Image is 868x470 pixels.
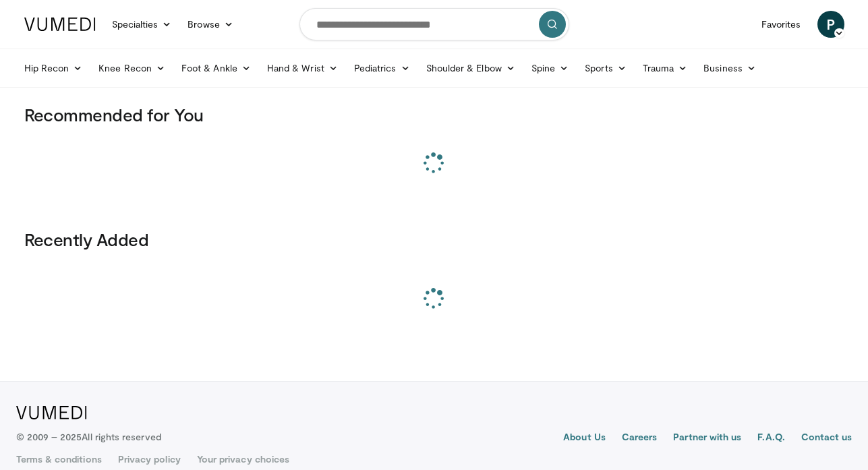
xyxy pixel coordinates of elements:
[757,430,784,446] a: F.A.Q.
[801,430,852,446] a: Contact us
[259,55,346,82] a: Hand & Wrist
[24,18,96,31] img: VuMedi Logo
[673,430,741,446] a: Partner with us
[577,55,635,82] a: Sports
[622,430,658,446] a: Careers
[82,431,161,442] span: All rights reserved
[418,55,523,82] a: Shoulder & Elbow
[16,406,87,419] img: VuMedi Logo
[118,452,181,466] a: Privacy policy
[24,104,844,125] h3: Recommended for You
[695,55,764,82] a: Business
[173,55,259,82] a: Foot & Ankle
[90,55,173,82] a: Knee Recon
[16,430,161,444] p: © 2009 – 2025
[16,55,91,82] a: Hip Recon
[299,8,569,40] input: Search topics, interventions
[16,452,102,466] a: Terms & conditions
[24,229,844,250] h3: Recently Added
[753,11,809,38] a: Favorites
[346,55,418,82] a: Pediatrics
[104,11,180,38] a: Specialties
[179,11,241,38] a: Browse
[817,11,844,38] a: P
[635,55,696,82] a: Trauma
[563,430,606,446] a: About Us
[523,55,577,82] a: Spine
[197,452,289,466] a: Your privacy choices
